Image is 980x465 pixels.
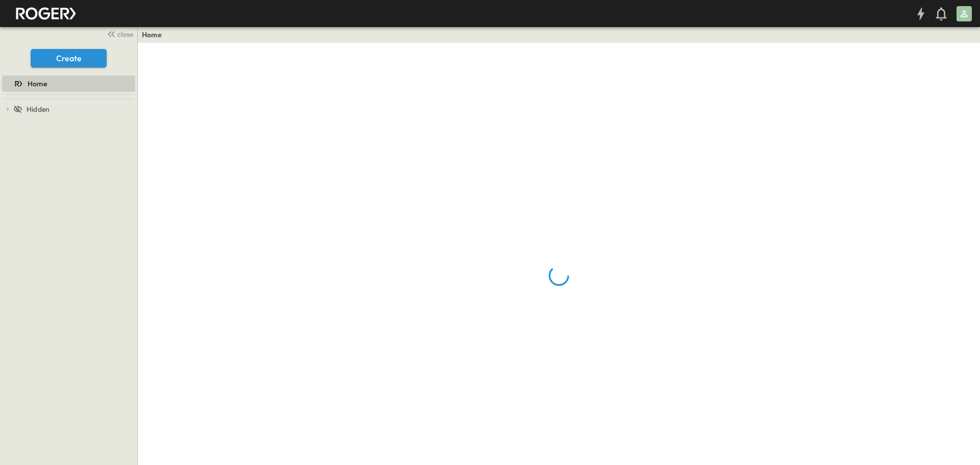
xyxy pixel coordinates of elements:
[28,79,47,89] span: Home
[27,104,50,114] span: Hidden
[142,30,168,40] nav: breadcrumbs
[103,27,135,41] button: close
[31,49,107,67] button: Create
[2,77,133,91] a: Home
[117,29,133,39] span: close
[142,30,162,40] a: Home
